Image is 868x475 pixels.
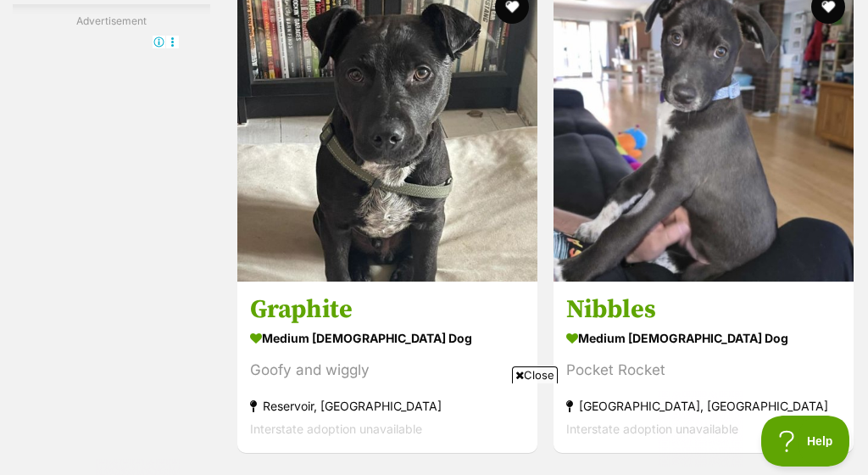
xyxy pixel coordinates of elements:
[512,366,558,383] span: Close
[125,390,743,467] iframe: Advertisement
[250,293,525,326] h3: Graphite
[566,326,841,350] strong: medium [DEMOGRAPHIC_DATA] Dog
[566,293,841,326] h3: Nibbles
[761,416,851,467] iframe: Help Scout Beacon - Open
[250,326,525,350] strong: medium [DEMOGRAPHIC_DATA] Dog
[237,281,537,453] a: Graphite medium [DEMOGRAPHIC_DATA] Dog Goofy and wiggly Reservoir, [GEOGRAPHIC_DATA] Interstate a...
[250,359,525,382] div: Goofy and wiggly
[566,359,841,382] div: Pocket Rocket
[554,281,854,453] a: Nibbles medium [DEMOGRAPHIC_DATA] Dog Pocket Rocket [GEOGRAPHIC_DATA], [GEOGRAPHIC_DATA] Intersta...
